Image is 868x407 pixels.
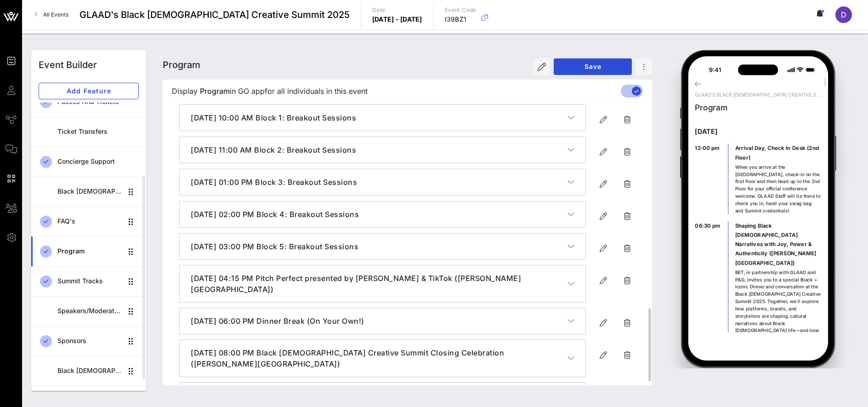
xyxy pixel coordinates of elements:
[180,340,585,377] button: [DATE] 08:00 PM Black [DEMOGRAPHIC_DATA] Creative Summit Closing Celebration ([PERSON_NAME][GEOGR...
[191,144,567,155] h4: [DATE] 11:00 AM Block 2: Breakout Sessions
[200,86,230,97] span: Program
[191,112,567,123] h4: [DATE] 10:00 AM Block 1: Breakout Sessions
[79,8,350,22] span: GLAAD's Black [DEMOGRAPHIC_DATA] Creative Summit 2025
[39,58,97,72] div: Event Builder
[835,6,852,23] div: D
[191,177,567,188] h4: [DATE] 01:00 PM Block 3: Breakout Sessions
[372,15,422,24] p: [DATE] - [DATE]
[31,356,146,386] a: Black [DEMOGRAPHIC_DATA] Creative Summit CoHort
[31,326,146,356] a: Sponsors
[191,315,567,327] h4: [DATE] 06:00 PM Dinner Break (On Your Own!)
[695,126,821,137] p: [DATE]
[57,277,122,285] div: Summit Tracks
[180,201,585,227] button: [DATE] 02:00 PM Block 4: Breakout Sessions
[191,241,567,252] h4: [DATE] 03:00 PM Block 5: Breakout Sessions
[372,6,422,15] p: Date
[180,265,585,302] button: [DATE] 04:15 PM Pitch Perfect presented by [PERSON_NAME] & TikTok ([PERSON_NAME][GEOGRAPHIC_DATA])
[735,269,821,399] span: BET, in partnership with GLAAD and P&G, invites you to a special Black + Iconic Dinner and conver...
[57,337,122,345] div: Sponsors
[695,143,721,153] p: 12:00 pm
[39,83,139,99] button: Add Feature
[57,188,122,195] div: Black [DEMOGRAPHIC_DATA] Creative Summit 2025
[695,102,821,113] div: Program
[191,209,567,220] h4: [DATE] 02:00 PM Block 4: Breakout Sessions
[554,58,632,75] button: Save
[31,147,146,177] a: Concierge Support
[180,137,585,163] button: [DATE] 11:00 AM Block 2: Breakout Sessions
[57,128,139,136] div: Ticket Transfers
[695,221,721,230] p: 06:30 pm
[735,143,822,162] p: Arrival Day, Check In Desk (2nd Floor)
[191,347,567,369] h4: [DATE] 08:00 PM Black [DEMOGRAPHIC_DATA] Creative Summit Closing Celebration ([PERSON_NAME][GEOGR...
[735,221,822,267] p: Shaping Black [DEMOGRAPHIC_DATA] Narratives with Joy, Power & Authenticity ([PERSON_NAME][GEOGRAP...
[180,308,585,334] button: [DATE] 06:00 PM Dinner Break (On Your Own!)
[561,63,624,70] span: Save
[180,105,585,131] button: [DATE] 10:00 AM Block 1: Breakout Sessions
[57,158,139,166] div: Concierge Support
[172,86,368,97] span: Display in GO app
[31,296,146,326] a: Speakers/Moderators
[841,10,846,19] span: D
[265,86,368,97] span: for all individuals in this event
[445,6,477,15] p: Event Code
[31,206,146,236] a: FAQ's
[57,218,122,225] div: FAQ's
[31,236,146,266] a: Program
[57,367,122,375] div: Black [DEMOGRAPHIC_DATA] Creative Summit CoHort
[180,169,585,195] button: [DATE] 01:00 PM Block 3: Breakout Sessions
[163,59,200,70] span: Program
[31,177,146,206] a: Black [DEMOGRAPHIC_DATA] Creative Summit 2025
[445,15,477,24] p: I39BZ1
[735,164,821,213] span: When you arrive at the [GEOGRAPHIC_DATA], check-in on the first floor and then head up to the 2nd...
[180,234,585,259] button: [DATE] 03:00 PM Block 5: Breakout Sessions
[57,307,122,315] div: Speakers/Moderators
[46,87,131,95] span: Add Feature
[695,92,821,98] div: GLAAD's Black [DEMOGRAPHIC_DATA] Creative Summit 2025
[29,7,74,22] a: All Events
[31,117,146,147] a: Ticket Transfers
[31,266,146,296] a: Summit Tracks
[43,11,68,18] span: All Events
[57,247,122,255] div: Program
[191,273,567,295] h4: [DATE] 04:15 PM Pitch Perfect presented by [PERSON_NAME] & TikTok ([PERSON_NAME][GEOGRAPHIC_DATA])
